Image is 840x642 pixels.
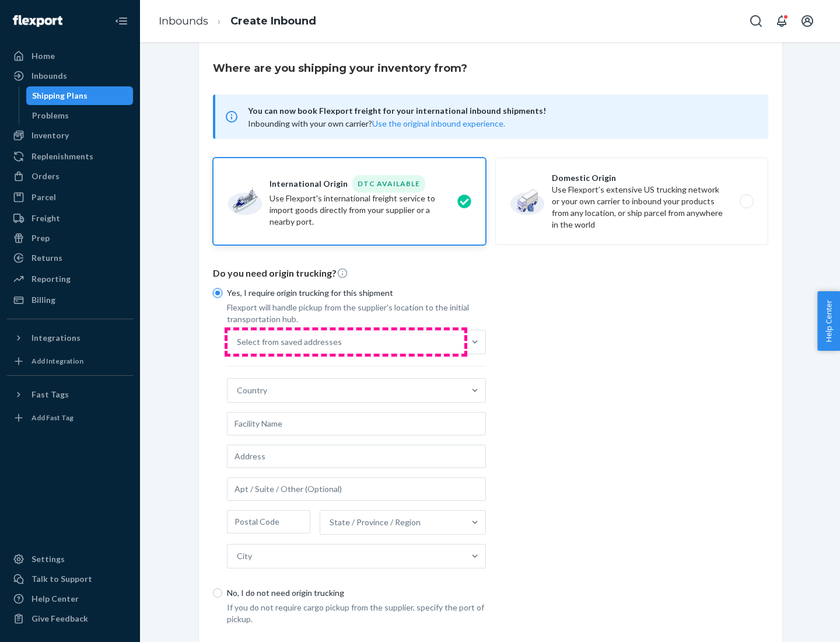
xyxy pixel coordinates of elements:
[32,356,83,366] div: Add Integration
[32,130,69,141] div: Inventory
[32,232,50,244] div: Prep
[7,147,133,166] a: Replenishments
[7,47,133,65] a: Home
[149,4,325,39] ol: breadcrumbs
[213,588,222,598] input: No, I do not need origin trucking
[32,593,79,605] div: Help Center
[237,385,267,396] div: Country
[7,329,133,347] button: Integrations
[7,249,133,267] a: Returns
[7,126,133,145] a: Inventory
[7,409,133,427] a: Add Fast Tag
[227,287,486,299] p: Yes, I require origin trucking for this shipment
[7,570,133,588] a: Talk to Support
[227,477,486,501] input: Apt / Suite / Other (Optional)
[32,70,67,82] div: Inbounds
[32,573,92,585] div: Talk to Support
[213,288,222,298] input: Yes, I require origin trucking for this shipment
[32,273,71,285] div: Reporting
[213,267,768,280] p: Do you need origin trucking?
[248,104,754,118] span: You can now book Flexport freight for your international inbound shipments!
[32,50,55,62] div: Home
[817,291,840,351] button: Help Center
[32,110,69,121] div: Problems
[248,118,505,128] span: Inbounding with your own carrier?
[32,151,93,162] div: Replenishments
[32,252,62,264] div: Returns
[237,550,252,562] div: City
[159,15,208,27] a: Inbounds
[372,118,505,130] button: Use the original inbound experience.
[32,170,60,182] div: Orders
[32,90,87,102] div: Shipping Plans
[13,15,62,27] img: Flexport logo
[7,352,133,371] a: Add Integration
[32,212,60,224] div: Freight
[32,553,65,565] div: Settings
[7,67,133,85] a: Inbounds
[7,167,133,186] a: Orders
[7,209,133,228] a: Freight
[32,191,56,203] div: Parcel
[330,517,421,528] div: State / Province / Region
[7,589,133,608] a: Help Center
[237,336,342,348] div: Select from saved addresses
[110,9,133,33] button: Close Navigation
[744,9,768,33] button: Open Search Box
[7,188,133,207] a: Parcel
[227,602,486,625] p: If you do not require cargo pickup from the supplier, specify the port of pickup.
[7,291,133,309] a: Billing
[770,9,793,33] button: Open notifications
[7,270,133,288] a: Reporting
[32,294,55,306] div: Billing
[26,106,134,125] a: Problems
[26,86,134,105] a: Shipping Plans
[32,389,69,400] div: Fast Tags
[227,587,486,599] p: No, I do not need origin trucking
[32,413,73,423] div: Add Fast Tag
[7,385,133,404] button: Fast Tags
[32,613,88,624] div: Give Feedback
[796,9,819,33] button: Open account menu
[227,510,310,533] input: Postal Code
[227,445,486,468] input: Address
[227,412,486,435] input: Facility Name
[7,550,133,568] a: Settings
[7,609,133,628] button: Give Feedback
[213,61,467,76] h3: Where are you shipping your inventory from?
[230,15,316,27] a: Create Inbound
[7,229,133,247] a: Prep
[32,332,80,344] div: Integrations
[227,302,486,325] p: Flexport will handle pickup from the supplier's location to the initial transportation hub.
